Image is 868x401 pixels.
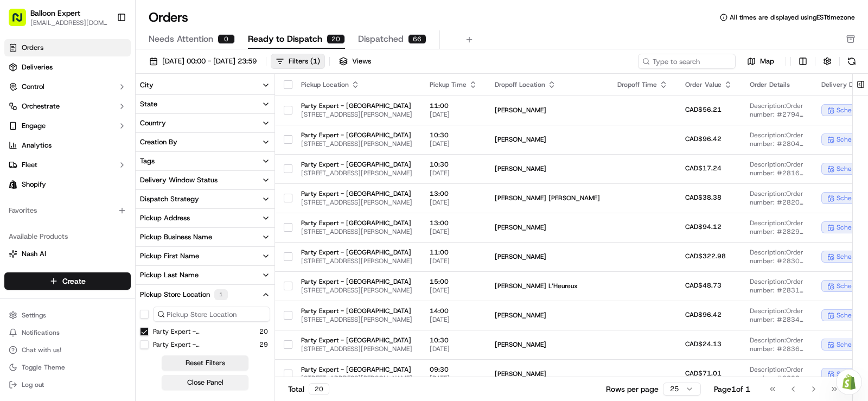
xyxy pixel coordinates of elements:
[136,285,275,304] button: Pickup Store Location1
[22,141,52,150] span: Analytics
[750,80,804,89] div: Order Details
[430,374,477,383] span: [DATE]
[96,168,118,177] span: [DATE]
[301,307,412,315] span: Party Expert - [GEOGRAPHIC_DATA]
[4,342,131,358] button: Chat with us!
[430,139,477,148] span: [DATE]
[301,248,412,257] span: Party Expert - [GEOGRAPHIC_DATA]
[34,168,88,177] span: [PERSON_NAME]
[136,171,275,189] button: Delivery Window Status
[750,101,804,119] span: Description: Order number: #27948 for [PERSON_NAME]
[30,18,108,27] button: [EMAIL_ADDRESS][DOMAIN_NAME]
[837,164,868,173] span: scheduled
[837,135,868,144] span: scheduled
[301,315,412,324] span: [STREET_ADDRESS][PERSON_NAME]
[495,194,600,202] span: [PERSON_NAME] [PERSON_NAME]
[11,104,30,123] img: 1736555255976-a54dd68f-1ca7-489b-9aae-adbdc363a1c4
[136,228,275,246] button: Pickup Business Name
[49,114,149,123] div: We're available if you need us!
[844,54,859,69] button: Refresh
[685,193,722,202] span: CAD$38.38
[153,340,255,349] label: Party Expert - [GEOGRAPHIC_DATA]
[103,213,174,224] span: API Documentation
[4,98,131,115] button: Orchestrate
[7,209,87,228] a: 📗Knowledge Base
[430,131,477,139] span: 10:30
[430,169,477,177] span: [DATE]
[685,164,722,173] span: CAD$17.24
[4,325,131,340] button: Notifications
[162,355,248,371] button: Reset Filters
[149,9,188,26] h1: Orders
[301,131,412,139] span: Party Expert - [GEOGRAPHIC_DATA]
[750,307,804,324] span: Description: Order number: #28349 for [PERSON_NAME]
[136,152,275,170] button: Tags
[30,8,80,18] span: Balloon Expert
[87,209,178,228] a: 💻API Documentation
[28,70,195,81] input: Got a question? Start typing here...
[495,164,600,173] span: [PERSON_NAME]
[495,370,600,378] span: [PERSON_NAME]
[9,180,17,189] img: Shopify logo
[4,78,131,96] button: Control
[301,227,412,236] span: [STREET_ADDRESS][PERSON_NAME]
[301,365,412,374] span: Party Expert - [GEOGRAPHIC_DATA]
[140,289,228,300] div: Pickup Store Location
[750,219,804,236] span: Description: Order number: #28295 for [PERSON_NAME]
[760,56,774,66] span: Map
[49,104,178,114] div: Start new chat
[301,345,412,353] span: [STREET_ADDRESS][PERSON_NAME]
[140,118,166,128] div: Country
[301,336,412,345] span: Party Expert - [GEOGRAPHIC_DATA]
[140,175,218,185] div: Delivery Window Status
[108,240,131,248] span: Pylon
[730,13,855,22] span: All times are displayed using EST timezone
[358,33,404,46] span: Dispatched
[750,189,804,207] span: Description: Order number: #28200 for [PERSON_NAME] [PERSON_NAME]
[495,252,600,261] span: [PERSON_NAME]
[140,156,155,166] div: Tags
[90,168,94,177] span: •
[685,340,722,348] span: CAD$24.13
[11,158,28,175] img: Brigitte Vinadas
[301,160,412,169] span: Party Expert - [GEOGRAPHIC_DATA]
[352,56,371,66] span: Views
[750,248,804,265] span: Description: Order number: #28303 for [PERSON_NAME]
[4,39,131,56] a: Orders
[162,375,248,390] button: Close Panel
[22,363,65,372] span: Toggle Theme
[136,190,275,208] button: Dispatch Strategy
[750,365,804,383] span: Description: Order number: #28386 for [PERSON_NAME]
[140,251,199,261] div: Pickup First Name
[301,277,412,286] span: Party Expert - [GEOGRAPHIC_DATA]
[301,257,412,265] span: [STREET_ADDRESS][PERSON_NAME]
[168,139,197,152] button: See all
[301,101,412,110] span: Party Expert - [GEOGRAPHIC_DATA]
[23,104,42,123] img: 8016278978528_b943e370aa5ada12b00a_72.png
[11,43,197,61] p: Welcome 👋
[4,117,131,135] button: Engage
[495,223,600,232] span: [PERSON_NAME]
[685,222,722,231] span: CAD$94.12
[750,131,804,148] span: Description: Order number: #28048 for [PERSON_NAME]
[184,107,197,120] button: Start new chat
[136,247,275,265] button: Pickup First Name
[430,345,477,353] span: [DATE]
[76,239,131,248] a: Powered byPylon
[22,380,44,389] span: Log out
[259,327,268,336] span: 20
[136,95,275,113] button: State
[837,282,868,290] span: scheduled
[22,346,61,354] span: Chat with us!
[685,105,722,114] span: CAD$56.21
[617,80,668,89] div: Dropoff Time
[408,34,426,44] div: 66
[4,308,131,323] button: Settings
[430,336,477,345] span: 10:30
[495,311,600,320] span: [PERSON_NAME]
[136,266,275,284] button: Pickup Last Name
[430,277,477,286] span: 15:00
[495,106,600,114] span: [PERSON_NAME]
[750,277,804,295] span: Description: Order number: #28318 for [PERSON_NAME]
[140,232,212,242] div: Pickup Business Name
